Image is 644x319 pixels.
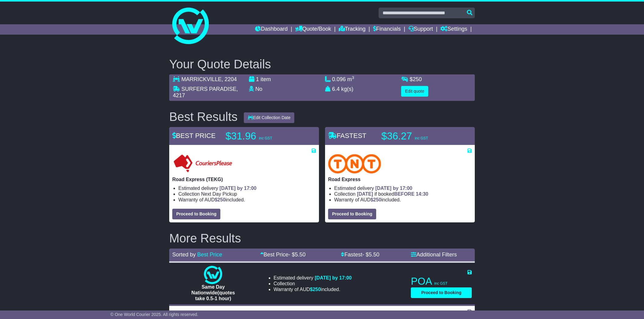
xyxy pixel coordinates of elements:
[204,266,222,284] img: One World Courier: Same Day Nationwide(quotes take 0.5-1 hour)
[328,209,376,219] button: Proceed to Booking
[347,76,354,82] span: m
[341,252,379,258] a: Fastest- $5.50
[274,275,352,281] li: Estimated delivery
[373,197,381,202] span: 250
[357,191,428,197] span: if booked
[173,86,238,99] span: , 4217
[172,252,196,258] span: Sorted by
[328,177,472,182] p: Road Express
[310,287,321,292] span: $
[255,86,262,92] span: No
[413,76,422,82] span: 250
[289,252,306,258] span: - $
[328,132,366,139] span: FASTEST
[370,197,381,202] span: $
[295,24,331,35] a: Quote/Book
[244,112,295,123] button: Edit Collection Date
[313,287,321,292] span: 250
[197,252,222,258] a: Best Price
[315,275,352,280] span: [DATE] by 17:00
[362,252,379,258] span: - $
[373,24,401,35] a: Financials
[274,281,352,286] li: Collection
[416,191,428,197] span: 14:30
[274,286,352,292] li: Warranty of AUD included.
[415,136,428,140] span: inc GST
[256,76,259,82] span: 1
[334,197,472,203] li: Warranty of AUD included.
[172,209,220,219] button: Proceed to Booking
[169,232,475,245] h2: More Results
[110,312,198,317] span: © One World Courier 2025. All rights reserved.
[191,284,235,301] span: Same Day Nationwide(quotes take 0.5-1 hour)
[411,275,472,287] p: POA
[334,191,472,197] li: Collection
[226,130,302,142] p: $31.96
[434,281,447,286] span: inc GST
[172,154,233,173] img: CouriersPlease: Road Express (TEKG)
[332,76,346,82] span: 0.096
[201,191,237,197] span: Next Day Pickup
[217,197,226,202] span: 250
[172,132,215,139] span: BEST PRICE
[178,185,316,191] li: Estimated delivery
[181,86,236,92] span: SURFERS PARADISE
[408,24,433,35] a: Support
[381,130,457,142] p: $36.27
[357,191,373,197] span: [DATE]
[411,287,472,298] button: Proceed to Booking
[341,86,353,92] span: kg(s)
[352,75,354,80] sup: 3
[259,136,272,140] span: inc GST
[339,24,366,35] a: Tracking
[260,252,306,258] a: Best Price- $5.50
[334,185,472,191] li: Estimated delivery
[178,197,316,203] li: Warranty of AUD included.
[332,86,340,92] span: 6.4
[219,186,257,191] span: [DATE] by 17:00
[181,76,222,82] span: MARRICKVILLE
[169,57,475,71] h2: Your Quote Details
[410,76,422,82] span: $
[369,252,380,258] span: 5.50
[255,24,288,35] a: Dashboard
[172,177,316,182] p: Road Express (TEKG)
[178,191,316,197] li: Collection
[394,191,415,197] span: BEFORE
[295,252,306,258] span: 5.50
[215,197,226,202] span: $
[411,252,457,258] a: Additional Filters
[375,186,412,191] span: [DATE] by 17:00
[222,76,237,82] span: , 2204
[401,86,428,97] button: Edit quote
[328,154,381,173] img: TNT Domestic: Road Express
[440,24,467,35] a: Settings
[166,110,241,123] div: Best Results
[261,76,271,82] span: item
